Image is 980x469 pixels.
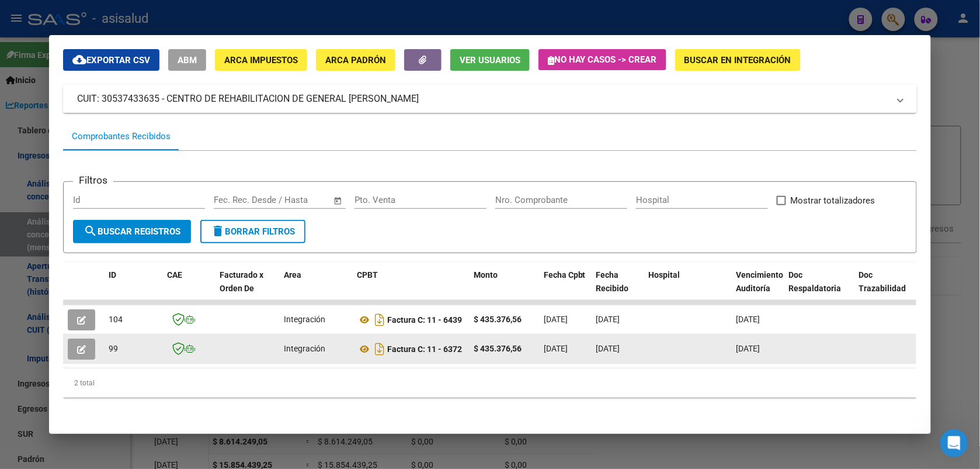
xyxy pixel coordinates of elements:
[63,49,159,71] button: Exportar CSV
[538,49,666,70] button: No hay casos -> Crear
[73,173,113,188] h3: Filtros
[84,224,98,238] mat-icon: search
[284,315,325,324] span: Integración
[215,49,307,71] button: ARCA Impuestos
[732,263,784,314] datatable-header-cell: Vencimiento Auditoría
[178,55,197,65] span: ABM
[544,344,568,353] span: [DATE]
[214,195,261,205] input: Fecha inicio
[649,270,680,280] span: Hospital
[460,55,520,65] span: Ver Usuarios
[84,226,180,237] span: Buscar Registros
[72,130,171,143] div: Comprobantes Recibidos
[791,194,875,208] span: Mostrar totalizadores
[352,263,469,314] datatable-header-cell: CPBT
[162,263,215,314] datatable-header-cell: CAE
[284,344,325,353] span: Integración
[387,344,462,354] strong: Factura C: 11 - 6372
[73,220,191,243] button: Buscar Registros
[372,340,387,358] i: Descargar documento
[474,344,522,353] strong: $ 435.376,56
[168,49,206,71] button: ABM
[854,263,925,314] datatable-header-cell: Doc Trazabilidad
[596,344,620,353] span: [DATE]
[784,263,854,314] datatable-header-cell: Doc Respaldatoria
[109,270,116,280] span: ID
[284,270,301,280] span: Area
[644,263,732,314] datatable-header-cell: Hospital
[596,315,620,324] span: [DATE]
[684,55,791,65] span: Buscar en Integración
[736,344,760,353] span: [DATE]
[109,344,118,353] span: 99
[675,49,801,71] button: Buscar en Integración
[940,429,968,457] iframe: Intercom live chat
[104,263,162,314] datatable-header-cell: ID
[200,220,305,243] button: Borrar Filtros
[72,53,86,67] mat-icon: cloud_download
[544,270,586,280] span: Fecha Cpbt
[450,49,530,71] button: Ver Usuarios
[789,270,842,293] span: Doc Respaldatoria
[211,224,225,238] mat-icon: delete
[220,270,263,293] span: Facturado x Orden De
[325,55,386,65] span: ARCA Padrón
[544,315,568,324] span: [DATE]
[63,368,917,398] div: 2 total
[736,315,760,324] span: [DATE]
[469,263,539,314] datatable-header-cell: Monto
[539,263,592,314] datatable-header-cell: Fecha Cpbt
[211,226,295,237] span: Borrar Filtros
[167,270,182,280] span: CAE
[316,49,395,71] button: ARCA Padrón
[215,263,279,314] datatable-header-cell: Facturado x Orden De
[859,270,906,293] span: Doc Trazabilidad
[372,311,387,329] i: Descargar documento
[474,315,522,324] strong: $ 435.376,56
[279,263,352,314] datatable-header-cell: Area
[592,263,644,314] datatable-header-cell: Fecha Recibido
[272,195,328,205] input: Fecha fin
[387,315,462,325] strong: Factura C: 11 - 6439
[357,270,378,280] span: CPBT
[736,270,784,293] span: Vencimiento Auditoría
[224,55,298,65] span: ARCA Impuestos
[77,92,889,106] mat-panel-title: CUIT: 30537433635 - CENTRO DE REHABILITACION DE GENERAL [PERSON_NAME]
[331,194,345,208] button: Open calendar
[548,54,657,65] span: No hay casos -> Crear
[474,270,498,280] span: Monto
[63,85,917,113] mat-expansion-panel-header: CUIT: 30537433635 - CENTRO DE REHABILITACION DE GENERAL [PERSON_NAME]
[72,55,150,65] span: Exportar CSV
[109,315,123,324] span: 104
[596,270,629,293] span: Fecha Recibido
